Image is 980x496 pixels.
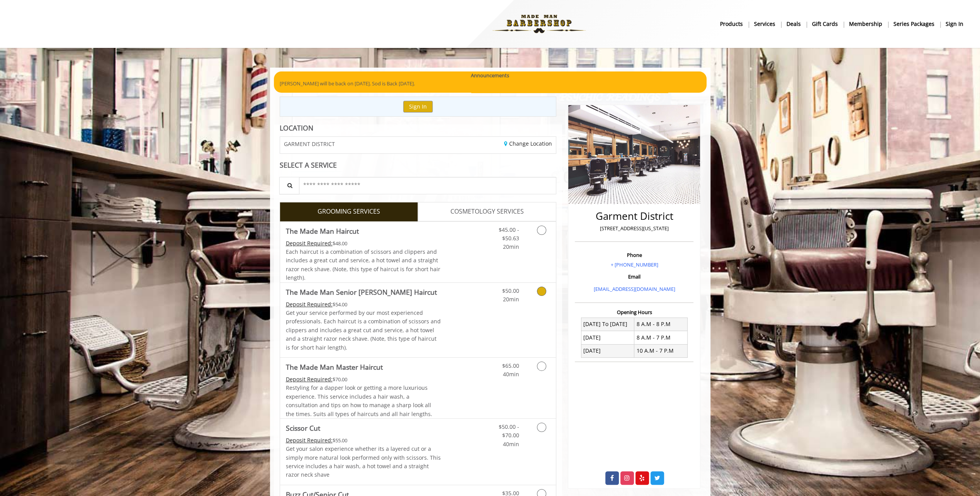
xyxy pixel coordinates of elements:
[503,370,519,378] span: 40min
[946,20,963,28] b: sign in
[581,318,634,331] td: [DATE] To [DATE]
[286,287,437,297] b: The Made Man Senior [PERSON_NAME] Haircut
[749,18,781,29] a: ServicesServices
[286,300,441,309] div: $54.00
[286,437,333,444] span: This service needs some Advance to be paid before we block your appointment
[471,71,509,80] b: Announcements
[720,20,743,28] b: products
[318,207,380,217] span: GROOMING SERVICES
[280,161,557,169] div: SELECT A SERVICE
[940,18,969,29] a: sign insign in
[286,240,333,247] span: This service needs some Advance to be paid before we block your appointment
[593,285,675,292] a: [EMAIL_ADDRESS][DOMAIN_NAME]
[280,123,313,132] b: LOCATION
[502,362,519,369] span: $65.00
[844,18,888,29] a: MembershipMembership
[577,274,691,279] h3: Email
[888,18,940,29] a: Series packagesSeries packages
[575,309,693,315] h3: Opening Hours
[503,243,519,250] span: 20min
[502,287,519,294] span: $50.00
[286,226,359,236] b: The Made Man Haircut
[754,20,775,28] b: Services
[893,20,934,28] b: Series packages
[581,331,634,344] td: [DATE]
[786,20,801,28] b: Deals
[577,252,691,258] h3: Phone
[286,301,333,308] span: This service needs some Advance to be paid before we block your appointment
[577,211,691,222] h2: Garment District
[280,80,701,88] p: [PERSON_NAME] will be back on [DATE]. Sod is Back [DATE].
[577,224,691,233] p: [STREET_ADDRESS][US_STATE]
[781,18,807,29] a: DealsDeals
[498,226,519,242] span: $45.00 - $50.63
[634,344,688,357] td: 10 A.M - 7 P.M
[450,207,524,217] span: COSMETOLOGY SERVICES
[286,384,432,417] span: Restyling for a dapper look or getting a more luxurious experience. This service includes a hair ...
[279,177,299,194] button: Service Search
[610,261,658,268] a: + [PHONE_NUMBER]
[498,423,519,439] span: $50.00 - $70.00
[849,20,882,28] b: Membership
[503,440,519,448] span: 40min
[286,375,333,383] span: This service needs some Advance to be paid before we block your appointment
[286,248,440,281] span: Each haircut is a combination of scissors and clippers and includes a great cut and service, a ho...
[503,296,519,303] span: 20min
[504,140,552,147] a: Change Location
[581,344,634,357] td: [DATE]
[715,18,749,29] a: Productsproducts
[812,20,838,28] b: gift cards
[286,239,441,248] div: $48.00
[807,18,844,29] a: Gift cardsgift cards
[286,375,441,384] div: $70.00
[286,362,383,372] b: The Made Man Master Haircut
[286,309,441,352] p: Get your service performed by our most experienced professionals. Each haircut is a combination o...
[403,101,433,112] button: Sign In
[634,331,688,344] td: 8 A.M - 7 P.M
[286,436,441,445] div: $55.00
[286,445,441,479] p: Get your salon experience whether its a layered cut or a simply more natural look performed only ...
[486,3,592,45] img: Made Man Barbershop logo
[284,141,335,147] span: GARMENT DISTRICT
[634,318,688,331] td: 8 A.M - 8 P.M
[286,423,320,433] b: Scissor Cut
